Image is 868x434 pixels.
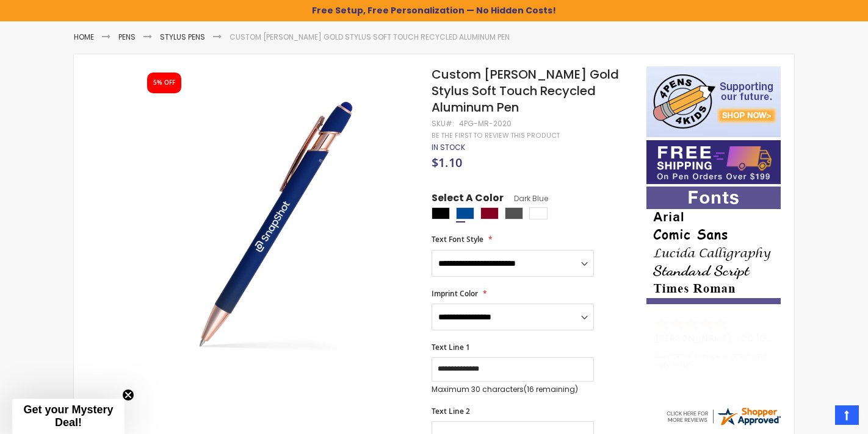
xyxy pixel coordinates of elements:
[432,385,594,394] p: Maximum 30 characters
[432,342,470,352] span: Text Line 1
[74,32,94,42] a: Home
[12,399,125,434] div: Get your Mystery Deal!Close teaser
[432,118,454,129] strong: SKU
[432,288,478,299] span: Imprint Color
[432,234,483,244] span: Text Font Style
[456,207,474,219] div: Dark Blue
[655,352,773,378] div: Customer service is great and very helpful
[665,405,782,427] img: 4pens.com widget logo
[504,193,548,204] span: Dark Blue
[767,401,868,434] iframe: Google Customer Reviews
[646,66,781,137] img: 4pens 4 kids
[480,207,499,219] div: Burgundy
[136,84,415,363] img: 4pg-mr-2020-lexi-satin-touch-stylus-pen_dark_blue_1.jpg
[432,142,465,152] span: In stock
[655,332,736,344] span: [PERSON_NAME]
[529,207,548,219] div: White
[432,154,462,171] span: $1.10
[122,389,134,401] button: Close teaser
[432,207,450,219] div: Black
[23,404,113,429] span: Get your Mystery Deal!
[153,79,175,87] div: 5% OFF
[432,143,465,152] div: Availability
[432,191,504,208] span: Select A Color
[459,119,512,129] div: 4PG-MR-2020
[524,384,578,394] span: (16 remaining)
[665,419,782,430] a: 4pens.com certificate URL
[646,187,781,304] img: font-personalization-examples
[432,66,619,116] span: Custom [PERSON_NAME] Gold Stylus Soft Touch Recycled Aluminum Pen
[756,332,846,344] span: [GEOGRAPHIC_DATA]
[432,406,470,416] span: Text Line 2
[230,32,510,42] li: Custom [PERSON_NAME] Gold Stylus Soft Touch Recycled Aluminum Pen
[740,332,754,344] span: CO
[118,32,136,42] a: Pens
[160,32,205,42] a: Stylus Pens
[432,131,560,140] a: Be the first to review this product
[505,207,523,219] div: Gunmetal
[646,140,781,184] img: Free shipping on orders over $199
[736,332,846,344] span: - ,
